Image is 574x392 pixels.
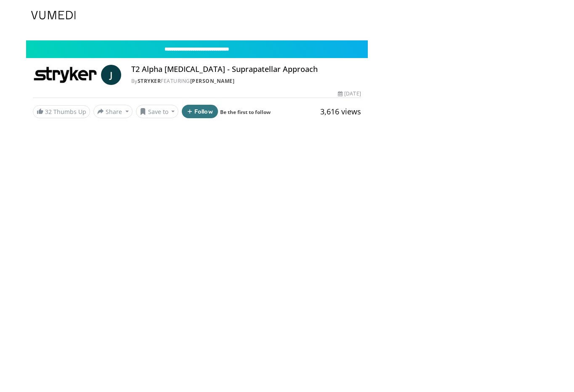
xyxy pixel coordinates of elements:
[138,77,161,85] a: Stryker
[45,108,52,116] span: 32
[33,105,90,118] a: 32 Thumbs Up
[220,109,271,116] a: Be the first to follow
[190,77,235,85] a: [PERSON_NAME]
[136,105,179,118] button: Save to
[182,105,218,118] button: Follow
[338,90,361,98] div: [DATE]
[131,77,361,85] div: By FEATURING
[320,106,361,117] span: 3,616 views
[101,65,121,85] a: J
[93,105,133,118] button: Share
[31,11,76,19] img: VuMedi Logo
[131,65,361,74] h4: T2 Alpha [MEDICAL_DATA] - Suprapatellar Approach
[33,65,98,85] img: Stryker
